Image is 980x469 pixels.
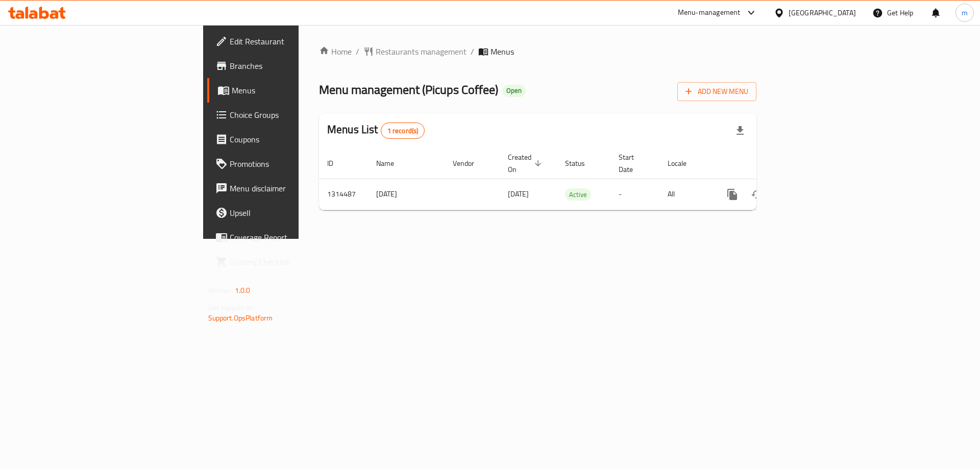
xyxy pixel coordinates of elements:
[207,54,367,78] a: Branches
[502,86,526,95] span: Open
[471,45,474,58] li: /
[668,157,700,169] span: Locale
[376,45,467,58] span: Restaurants management
[319,78,498,101] span: Menu management ( Picups Coffee )
[745,182,769,207] button: Change Status
[230,207,359,219] span: Upsell
[230,60,359,72] span: Branches
[610,179,659,210] td: -
[685,85,748,98] span: Add New Menu
[207,127,367,152] a: Coupons
[230,256,359,268] span: Grocery Checklist
[720,182,745,207] button: more
[363,45,467,58] a: Restaurants management
[207,176,367,201] a: Menu disclaimer
[230,109,359,121] span: Choice Groups
[962,7,968,18] span: m
[327,122,425,139] h2: Menus List
[207,29,367,54] a: Edit Restaurant
[207,250,367,274] a: Grocery Checklist
[208,311,273,325] a: Support.OpsPlatform
[565,157,598,169] span: Status
[230,133,359,145] span: Coupons
[508,151,545,176] span: Created On
[789,7,856,18] div: [GEOGRAPHIC_DATA]
[319,148,826,210] table: enhanced table
[207,225,367,250] a: Coverage Report
[230,35,359,47] span: Edit Restaurant
[381,126,425,136] span: 1 record(s)
[565,189,591,201] span: Active
[368,179,445,210] td: [DATE]
[207,103,367,127] a: Choice Groups
[232,84,359,96] span: Menus
[207,201,367,225] a: Upsell
[230,231,359,243] span: Coverage Report
[508,187,529,201] span: [DATE]
[376,157,407,169] span: Name
[659,179,712,210] td: All
[453,157,487,169] span: Vendor
[208,301,255,314] span: Get support on:
[491,45,514,58] span: Menus
[207,78,367,103] a: Menus
[208,284,233,297] span: Version:
[677,82,756,101] button: Add New Menu
[619,151,647,176] span: Start Date
[381,122,425,139] div: Total records count
[230,182,359,194] span: Menu disclaimer
[327,157,347,169] span: ID
[319,45,756,58] nav: breadcrumb
[502,85,526,97] div: Open
[235,284,251,297] span: 1.0.0
[728,118,752,143] div: Export file
[712,148,826,179] th: Actions
[207,152,367,176] a: Promotions
[230,158,359,170] span: Promotions
[678,7,741,19] div: Menu-management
